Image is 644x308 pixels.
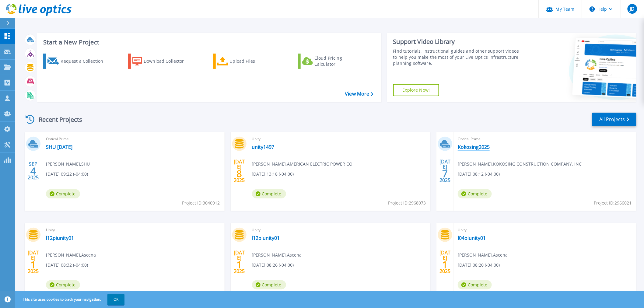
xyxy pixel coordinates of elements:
span: Project ID: 2968073 [388,200,426,206]
span: [DATE] 13:18 (-04:00) [252,171,294,177]
span: Complete [252,280,286,289]
span: 1 [443,262,448,267]
span: Unity [458,227,633,233]
span: [PERSON_NAME] , AMERICAN ELECTRIC POWER CO [252,161,353,167]
a: Explore Now! [393,84,439,96]
a: View More [345,91,373,97]
a: All Projects [592,113,636,126]
div: [DATE] 2025 [233,160,245,182]
button: OK [107,294,124,305]
span: [DATE] 08:20 (-04:00) [458,262,500,268]
span: Optical Prime [458,136,633,142]
div: [DATE] 2025 [439,251,451,273]
a: Download Collector [128,54,196,69]
span: [PERSON_NAME] , Ascena [46,252,96,258]
span: Project ID: 2966021 [594,200,632,206]
span: [DATE] 08:32 (-04:00) [46,262,88,268]
div: [DATE] 2025 [439,160,451,182]
div: [DATE] 2025 [233,251,245,273]
span: [PERSON_NAME] , Ascena [252,252,302,258]
span: [DATE] 08:12 (-04:00) [458,171,500,177]
span: [DATE] 09:22 (-04:00) [46,171,88,177]
a: SHU [DATE] [46,144,72,150]
span: JD [630,6,635,11]
div: Upload Files [230,55,278,67]
span: 8 [236,171,242,176]
span: 7 [443,171,448,176]
a: Cloud Pricing Calculator [298,54,366,69]
span: 4 [30,168,36,173]
span: Unity [252,136,427,142]
a: l12piunity01 [252,235,280,241]
span: Complete [46,189,80,198]
div: Download Collector [144,55,192,67]
div: Cloud Pricing Calculator [314,55,363,67]
a: l04piunity01 [458,235,486,241]
div: [DATE] 2025 [27,251,39,273]
div: Request a Collection [61,55,109,67]
span: Unity [46,227,221,233]
span: 1 [30,262,36,267]
a: Upload Files [213,54,281,69]
span: Optical Prime [46,136,221,142]
span: [PERSON_NAME] , KOKOSING CONSTRUCTION COMPANY, INC [458,161,582,167]
a: Request a Collection [43,54,111,69]
span: Complete [46,280,80,289]
span: Unity [252,227,427,233]
a: unity1497 [252,144,275,150]
span: Complete [458,189,492,198]
span: [PERSON_NAME] , Ascena [458,252,508,258]
div: Find tutorials, instructional guides and other support videos to help you make the most of your L... [393,48,521,66]
span: Complete [252,189,286,198]
a: Kokosing2025 [458,144,490,150]
span: Project ID: 3040912 [182,200,220,206]
span: This site uses cookies to track your navigation. [17,294,124,305]
a: l12piunity01 [46,235,74,241]
h3: Start a New Project [43,39,373,46]
div: Support Video Library [393,38,521,46]
span: [PERSON_NAME] , SHU [46,161,90,167]
span: [DATE] 08:26 (-04:00) [252,262,294,268]
span: Complete [458,280,492,289]
span: 1 [236,262,242,267]
div: SEP 2025 [27,160,39,182]
div: Recent Projects [23,112,90,127]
